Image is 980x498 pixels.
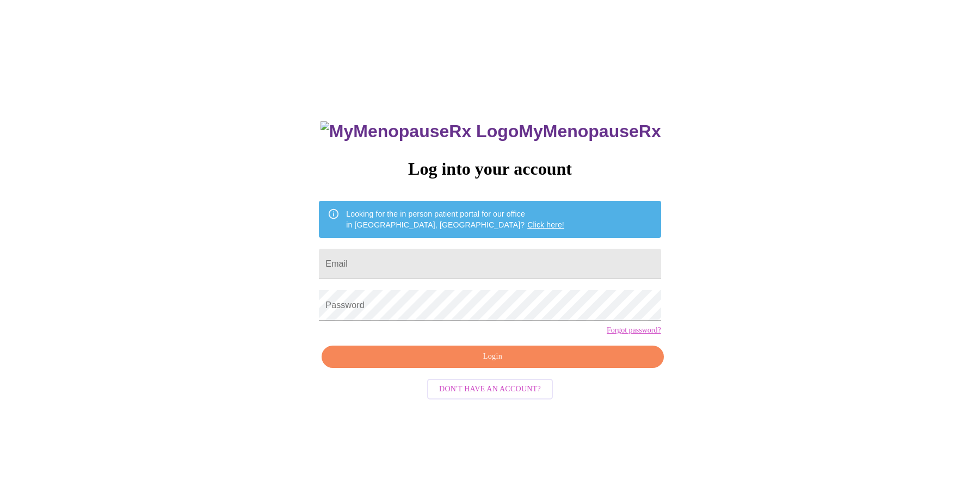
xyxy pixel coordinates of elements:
span: Login [334,350,651,364]
img: MyMenopauseRx Logo [320,121,519,142]
span: Don't have an account? [439,383,541,396]
button: Don't have an account? [427,379,553,400]
h3: MyMenopauseRx [320,121,661,142]
div: Looking for the in person patient portal for our office in [GEOGRAPHIC_DATA], [GEOGRAPHIC_DATA]? [346,204,564,235]
button: Login [322,346,663,368]
a: Don't have an account? [424,383,556,392]
a: Click here! [527,220,564,229]
a: Forgot password? [607,326,661,335]
h3: Log into your account [319,159,661,179]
